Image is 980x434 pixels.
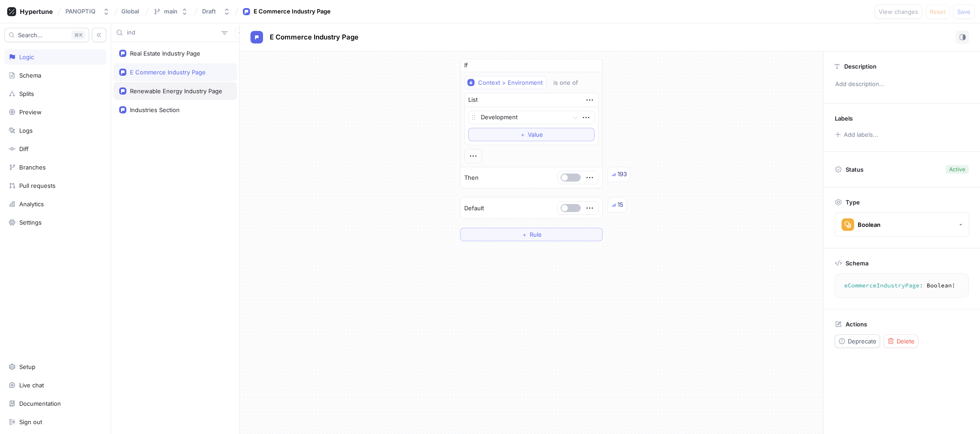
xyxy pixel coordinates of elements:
[19,400,61,407] div: Documentation
[957,9,971,14] span: Save
[19,108,42,116] div: Preview
[65,8,95,15] div: PANOPTIQ
[617,200,623,209] div: 15
[478,79,543,87] div: Context > Environment
[19,164,46,171] div: Branches
[464,204,484,213] p: Default
[150,4,192,19] button: main
[4,396,106,411] a: Documentation
[4,28,89,42] button: Search...K
[848,339,876,344] span: Deprecate
[875,4,922,19] button: View changes
[130,69,206,76] div: E Commerce Industry Page
[553,79,578,87] div: is one of
[464,61,468,70] p: If
[949,165,965,174] div: Active
[879,9,918,14] span: View changes
[18,32,43,38] span: Search...
[71,30,85,39] div: K
[202,8,216,15] div: Draft
[839,278,965,294] textarea: eCommerceIndustryPage: Boolean!
[270,34,358,41] span: E Commerce Industry Page
[130,106,180,113] div: Industries Section
[549,76,591,89] button: is one of
[831,77,972,92] p: Add description...
[468,95,478,104] div: List
[19,90,34,97] div: Splits
[19,363,35,370] div: Setup
[835,115,853,122] p: Labels
[884,334,918,348] button: Delete
[835,334,880,348] button: Deprecate
[464,174,479,182] p: Then
[19,382,44,389] div: Live chat
[528,132,543,137] span: Value
[199,4,234,19] button: Draft
[930,9,945,14] span: Reset
[19,219,42,226] div: Settings
[846,260,868,267] p: Schema
[19,127,33,134] div: Logs
[520,132,526,137] span: ＋
[62,4,113,19] button: PANOPTIQ
[522,232,527,237] span: ＋
[19,200,44,208] div: Analytics
[19,72,41,79] div: Schema
[858,221,881,229] div: Boolean
[468,128,595,141] button: ＋Value
[19,145,29,152] div: Diff
[530,232,542,237] span: Rule
[121,8,139,14] span: Global
[897,339,915,344] span: Delete
[464,76,547,89] button: Context > Environment
[953,4,975,19] button: Save
[835,213,969,237] button: Boolean
[617,170,627,179] div: 193
[19,182,56,189] div: Pull requests
[254,7,331,16] div: E Commerce Industry Page
[127,28,218,37] input: Search...
[460,228,603,241] button: ＋Rule
[846,321,867,328] p: Actions
[19,418,42,425] div: Sign out
[846,199,860,206] p: Type
[832,129,881,140] button: Add labels...
[844,63,876,70] p: Description
[130,87,222,95] div: Renewable Energy Industry Page
[130,50,200,57] div: Real Estate Industry Page
[846,163,863,176] p: Status
[19,53,34,61] div: Logic
[164,8,177,15] div: main
[926,4,950,19] button: Reset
